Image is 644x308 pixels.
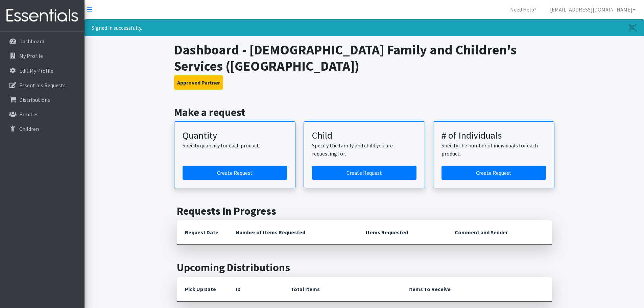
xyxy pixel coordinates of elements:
[183,166,287,180] a: Create a request by quantity
[283,277,400,302] th: Total Items
[358,220,447,245] th: Items Requested
[442,130,546,141] h3: # of Individuals
[622,20,644,36] a: Close
[19,67,53,74] p: Edit My Profile
[312,141,416,158] p: Specify the family and child you are requesting for.
[19,111,39,118] p: Families
[19,82,66,89] p: Essentials Requests
[183,130,287,141] h3: Quantity
[3,4,82,27] img: HumanEssentials
[177,220,228,245] th: Request Date
[85,19,644,36] div: Signed in successfully.
[3,122,82,136] a: Children
[228,277,283,302] th: ID
[505,3,542,16] a: Need Help?
[19,38,44,45] p: Dashboard
[3,49,82,63] a: My Profile
[177,261,552,274] h2: Upcoming Distributions
[442,141,546,158] p: Specify the number of individuals for each product.
[177,205,552,217] h2: Requests In Progress
[312,166,416,180] a: Create a request for a child or family
[3,64,82,77] a: Edit My Profile
[3,34,82,48] a: Dashboard
[183,141,287,149] p: Specify quantity for each product.
[545,3,641,16] a: [EMAIL_ADDRESS][DOMAIN_NAME]
[174,75,223,90] button: Approved Partner
[19,96,50,103] p: Distributions
[447,220,552,245] th: Comment and Sender
[312,130,416,141] h3: Child
[3,108,82,121] a: Families
[400,277,552,302] th: Items To Receive
[3,93,82,106] a: Distributions
[442,166,546,180] a: Create a request by number of individuals
[3,78,82,92] a: Essentials Requests
[174,106,554,119] h2: Make a request
[174,42,554,74] h1: Dashboard - [DEMOGRAPHIC_DATA] Family and Children's Services ([GEOGRAPHIC_DATA])
[228,220,358,245] th: Number of Items Requested
[19,52,43,59] p: My Profile
[19,125,39,132] p: Children
[177,277,228,302] th: Pick Up Date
